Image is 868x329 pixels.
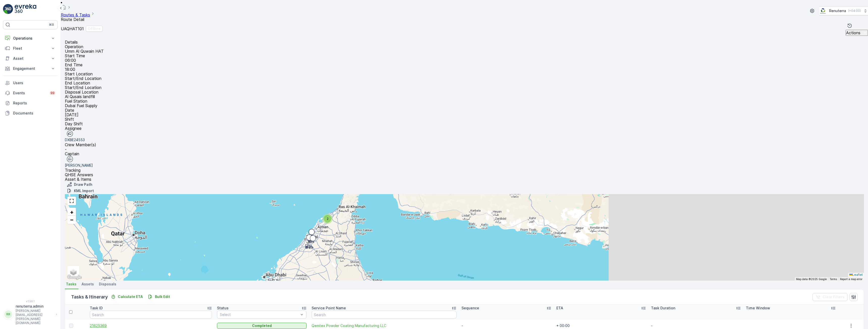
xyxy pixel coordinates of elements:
[65,122,864,126] p: Day Shift
[13,111,56,116] p: Documents
[66,274,83,281] a: Open this area in Google Maps (opens a new window)
[13,80,56,85] p: Users
[830,278,837,281] a: Terms (opens in new tab)
[13,36,47,41] p: Operations
[796,278,827,281] span: Map data ©2025 Google
[819,6,868,15] button: Renuterra(+04:00)
[74,182,92,187] p: Draw Path
[65,76,864,81] p: Start/End Location
[849,273,863,277] a: Leaflet
[327,217,329,221] span: 2
[3,43,58,53] button: Fleet
[848,9,861,13] p: ( +04:00 )
[16,309,53,325] p: [PERSON_NAME][EMAIL_ADDRESS][PERSON_NAME][DOMAIN_NAME]
[65,108,864,112] p: Date
[68,216,75,223] a: Zoom Out
[65,147,864,152] p: -
[68,197,75,205] a: View Fullscreen
[69,324,73,328] div: Toggle Row Selected
[65,49,864,53] p: Umm Al Quwain HAT
[86,26,103,32] button: Offline
[90,311,212,319] input: Search
[65,90,864,94] p: Disposal Location
[65,163,864,168] p: [PERSON_NAME]
[72,245,94,249] p: Special Needs
[65,112,864,117] p: [DATE]
[65,58,864,63] p: 06:00
[65,152,864,156] p: Captain
[13,46,47,51] p: Fleet
[13,101,56,106] p: Reports
[66,274,83,281] img: Google
[65,53,864,58] p: Start Time
[13,66,47,71] p: Engagement
[840,278,862,281] a: Report a map error
[65,63,864,67] p: End Time
[88,26,101,31] p: Offline
[4,310,12,318] div: RR
[13,56,47,61] p: Asset
[829,8,846,13] p: Renuterra
[462,306,479,311] p: Sequence
[146,294,172,300] button: Bulk Edit
[70,209,74,215] span: +
[556,306,563,311] p: ETA
[72,221,87,225] p: Start Point
[155,294,170,299] p: Bulk Edit
[71,293,108,301] p: Tasks & Itinerary
[15,4,36,14] img: logo_light-DOdMpM7g.png
[312,323,456,328] a: Qemtex Powder Coating Manufacturing LLC
[65,188,96,194] button: KML Import
[3,53,58,64] button: Asset
[846,31,860,35] p: Actions
[13,91,46,96] p: Events
[65,103,864,108] p: Dubai Fuel Supply
[65,182,94,188] button: Draw Path
[65,67,864,72] p: 18:00
[3,98,58,108] a: Reports
[72,210,85,214] p: Disposal
[50,91,55,95] p: 99
[3,88,58,98] a: Events99
[217,306,229,311] p: Status
[65,72,864,76] p: Start Location
[65,94,864,99] p: Al Qusais landfill
[312,311,456,319] input: Search
[65,142,864,147] p: Crew Member(s)
[65,177,864,182] p: Asset & Items
[846,30,868,36] button: Actions
[651,306,675,311] p: Task Duration
[812,293,848,301] button: Clear Filters
[3,64,58,74] button: Engagement
[70,216,74,223] span: −
[819,8,827,14] img: Screenshot_2024-07-26_at_13.33.01.png
[746,306,770,311] p: Time Window
[220,312,299,317] p: Select
[3,78,58,88] a: Users
[118,294,143,299] p: Calculate ETA
[109,294,145,300] button: Calculate ETA
[65,81,864,85] p: End Location
[65,172,864,177] p: QHSE Answers
[252,323,272,328] p: Completed
[65,168,864,172] p: Tracking
[16,304,53,309] p: renuterra.admin
[65,85,864,90] p: Start/End Location
[61,17,84,22] span: Route Detail
[68,266,79,278] a: Layers
[217,323,307,329] button: Completed
[65,126,864,131] p: Assignee
[3,4,13,14] img: logo
[3,33,58,43] button: Operations
[65,44,864,49] p: Operation
[90,323,212,328] a: 21625369
[3,108,58,118] a: Documents
[65,137,864,142] p: DXBE24553
[3,304,58,325] button: RRrenuterra.admin[PERSON_NAME][EMAIL_ADDRESS][PERSON_NAME][DOMAIN_NAME]
[72,233,86,237] p: End Point
[90,306,103,311] p: Task ID
[65,194,864,281] div: 0
[82,282,94,287] span: Assets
